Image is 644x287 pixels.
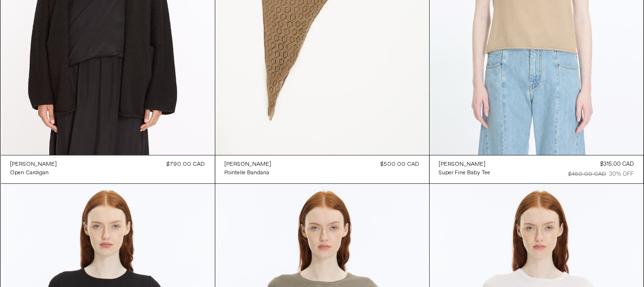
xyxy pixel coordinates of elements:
[10,169,57,177] a: Open Cardigan
[225,161,272,169] div: [PERSON_NAME]
[439,169,491,177] a: Super Fine Baby Tee
[10,169,49,177] div: Open Cardigan
[225,169,270,177] div: Pointelle Bandana
[10,161,57,169] div: [PERSON_NAME]
[439,161,486,169] div: [PERSON_NAME]
[225,169,272,177] a: Pointelle Bandana
[225,160,272,169] a: [PERSON_NAME]
[439,160,491,169] a: [PERSON_NAME]
[569,170,607,179] div: $450.00 CAD
[167,160,205,169] div: $790.00 CAD
[439,169,491,177] div: Super Fine Baby Tee
[600,160,634,169] div: $315.00 CAD
[10,160,57,169] a: [PERSON_NAME]
[381,160,420,169] div: $500.00 CAD
[609,170,634,179] div: 30% OFF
